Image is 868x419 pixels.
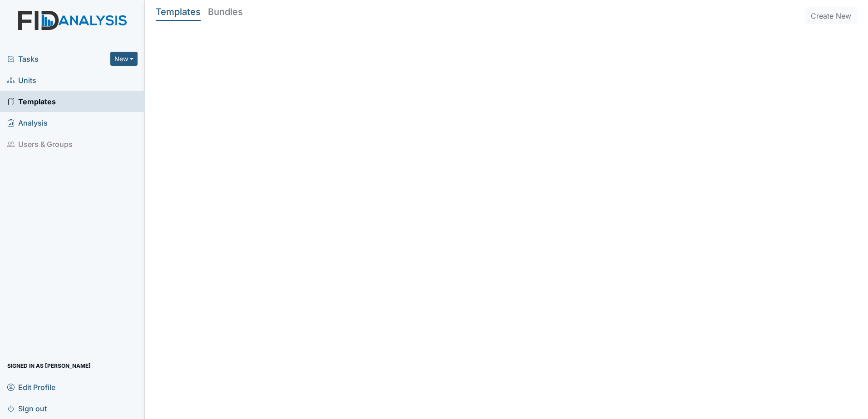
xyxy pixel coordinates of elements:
[156,7,201,16] h5: Templates
[7,359,91,373] span: Signed in as [PERSON_NAME]
[7,116,48,130] span: Analysis
[110,52,138,66] button: New
[7,73,36,87] span: Units
[208,7,243,16] h5: Bundles
[7,54,110,64] a: Tasks
[7,380,55,394] span: Edit Profile
[7,94,56,108] span: Templates
[7,401,47,415] span: Sign out
[805,7,857,24] button: Create New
